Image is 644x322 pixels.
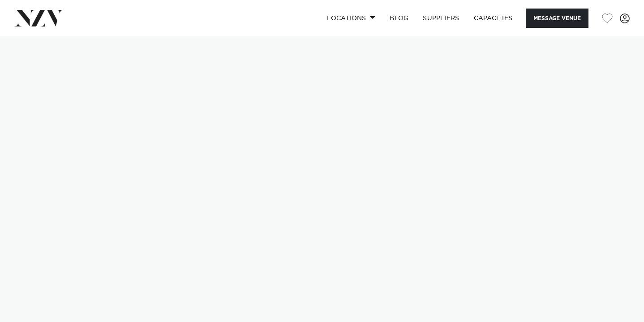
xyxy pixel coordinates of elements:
[14,10,63,26] img: nzv-logo.png
[467,9,520,28] a: Capacities
[416,9,466,28] a: SUPPLIERS
[382,9,416,28] a: BLOG
[320,9,382,28] a: Locations
[526,9,588,28] button: Message Venue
